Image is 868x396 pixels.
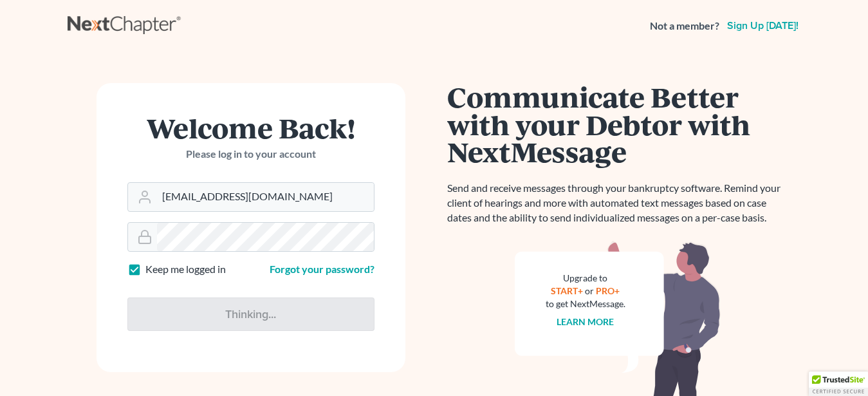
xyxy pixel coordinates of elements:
[650,19,719,33] strong: Not a member?
[551,285,583,296] a: START+
[557,316,614,327] a: Learn more
[725,21,801,31] a: Sign up [DATE]!
[157,183,374,211] input: Email Address
[546,297,625,310] div: to get NextMessage.
[809,372,868,396] div: TrustedSite Certified
[127,147,374,162] p: Please log in to your account
[447,83,788,165] h1: Communicate Better with your Debtor with NextMessage
[127,114,374,142] h1: Welcome Back!
[596,285,620,296] a: PRO+
[127,297,374,331] input: Thinking...
[585,285,594,296] span: or
[447,181,788,225] p: Send and receive messages through your bankruptcy software. Remind your client of hearings and mo...
[546,272,625,285] div: Upgrade to
[270,263,374,275] a: Forgot your password?
[145,262,226,277] label: Keep me logged in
